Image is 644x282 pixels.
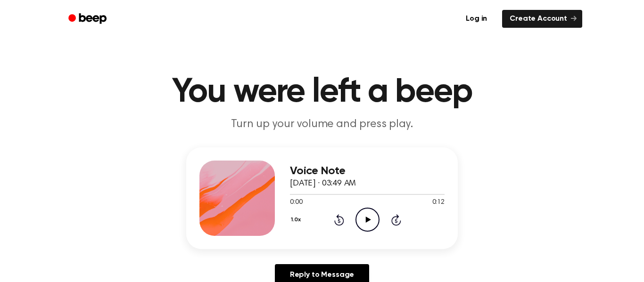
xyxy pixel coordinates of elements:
span: [DATE] · 03:49 AM [290,179,356,188]
h3: Voice Note [290,165,445,177]
p: Turn up your volume and press play. [141,117,503,132]
span: 0:00 [290,198,302,208]
a: Create Account [502,10,582,28]
span: 0:12 [432,198,445,208]
a: Beep [62,10,115,28]
h1: You were left a beep [81,75,563,109]
button: 1.0x [290,212,304,228]
a: Log in [456,8,496,30]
